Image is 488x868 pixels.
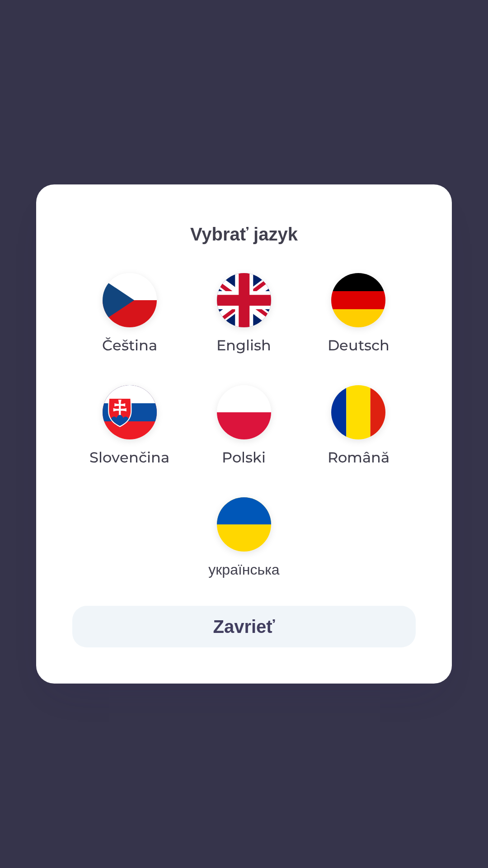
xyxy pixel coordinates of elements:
[328,447,389,468] p: Română
[222,447,266,468] p: Polski
[208,559,279,580] p: українська
[187,490,301,588] button: українська
[89,447,169,468] p: Slovenčina
[217,273,271,327] img: en flag
[306,378,411,476] button: Română
[217,385,271,439] img: pl flag
[216,335,271,356] p: English
[103,273,157,327] img: cs flag
[306,266,411,363] button: Deutsch
[102,335,157,356] p: Čeština
[331,273,385,327] img: de flag
[72,606,416,647] button: Zavrieť
[72,221,416,248] p: Vybrať jazyk
[103,385,157,439] img: sk flag
[80,266,179,363] button: Čeština
[217,497,271,552] img: uk flag
[72,378,187,476] button: Slovenčina
[331,385,385,439] img: ro flag
[195,378,293,476] button: Polski
[195,266,293,363] button: English
[328,335,389,356] p: Deutsch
